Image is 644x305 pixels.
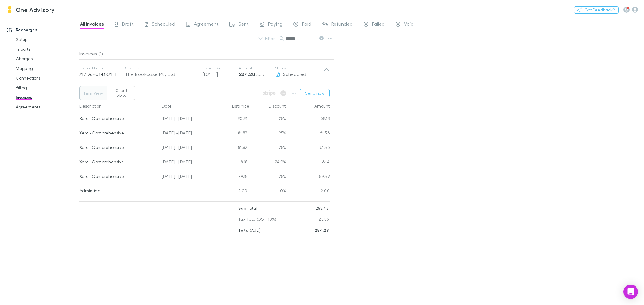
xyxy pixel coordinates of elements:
a: Recharges [1,25,83,35]
div: 61.36 [286,127,330,141]
div: Xero - Comprehensive [79,112,157,125]
div: 2.00 [286,184,330,199]
div: 81.82 [214,141,250,156]
p: Invoice Number [79,66,125,71]
div: [DATE] - [DATE] [159,170,214,184]
button: Send now [300,89,330,97]
p: Invoice Date [203,66,239,71]
span: Draft [122,21,134,29]
h3: One Advisory [16,6,55,13]
a: Setup [10,35,83,44]
div: [DATE] - [DATE] [159,127,214,141]
span: Scheduled [283,71,306,77]
p: AIZD6P01-DRAFT [79,71,125,78]
button: Got Feedback? [574,6,619,14]
div: 90.91 [214,112,250,127]
p: Sub Total [238,203,257,214]
p: Customer [125,66,197,71]
p: Tax Total (GST 10%) [238,214,277,225]
p: Amount [239,66,275,71]
button: Firm View [79,86,107,100]
span: Refunded [331,21,353,29]
span: Paid [302,21,311,29]
div: [DATE] - [DATE] [159,112,214,127]
div: 2.00 [214,184,250,199]
span: Scheduled [152,21,175,29]
div: Invoice NumberAIZD6P01-DRAFTCustomerThe Bookcase Pty LtdInvoice Date[DATE]Amount284.28 AUDStatusS... [75,60,335,84]
div: Xero - Comprehensive [79,141,157,154]
div: Xero - Comprehensive [79,127,157,139]
div: Open Intercom Messenger [623,285,638,299]
a: Connections [10,73,83,83]
div: The Bookcase Pty Ltd [125,71,197,78]
div: 25% [250,170,286,184]
button: Filter [255,35,278,42]
span: Void [404,21,414,29]
div: 81.82 [214,127,250,141]
div: 79.18 [214,170,250,184]
a: Charges [10,54,83,64]
strong: 284.28 [315,228,329,233]
div: 25% [250,141,286,156]
div: Admin fee [79,184,157,197]
button: Client View [107,86,135,100]
div: [DATE] - [DATE] [159,141,214,156]
a: One Advisory [2,2,59,17]
a: Mapping [10,64,83,73]
div: 8.18 [214,156,250,170]
p: 25.85 [319,214,329,225]
div: 6.14 [286,156,330,170]
div: 68.18 [286,112,330,127]
div: 25% [250,127,286,141]
p: [DATE] [203,71,239,78]
span: Available when invoice is finalised [279,89,288,97]
div: 61.36 [286,141,330,156]
span: Available when invoice is finalised [261,89,277,97]
p: 258.43 [316,203,329,214]
span: Agreement [194,21,219,29]
span: All invoices [80,21,104,29]
div: 25% [250,112,286,127]
div: 24.9% [250,156,286,170]
strong: 284.28 [239,71,255,77]
a: Agreements [10,102,83,112]
div: 0% [250,184,286,199]
div: 59.39 [286,170,330,184]
div: Xero - Comprehensive [79,156,157,168]
a: Invoices [10,93,83,102]
p: ( AUD ) [238,225,261,236]
span: Sent [239,21,249,29]
img: One Advisory's Logo [6,6,13,13]
div: Xero - Comprehensive [79,170,157,183]
a: Imports [10,44,83,54]
span: AUD [256,72,264,77]
p: Status [275,66,323,71]
span: Paying [268,21,283,29]
div: [DATE] - [DATE] [159,156,214,170]
strong: Total [238,228,250,233]
a: Billing [10,83,83,93]
span: Failed [372,21,385,29]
